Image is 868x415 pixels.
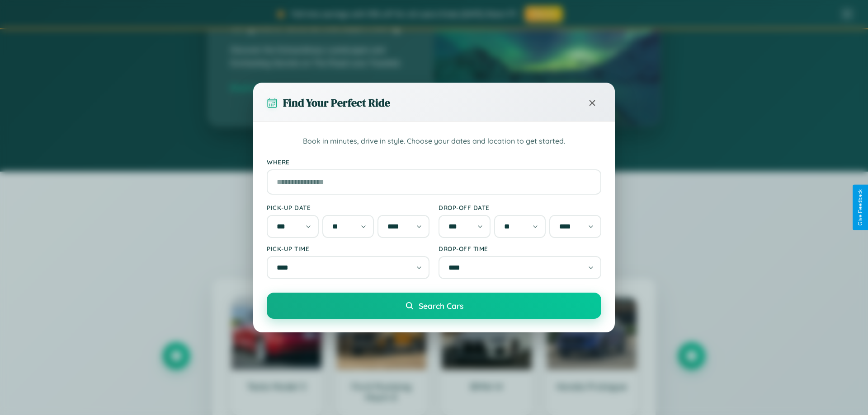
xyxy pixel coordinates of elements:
button: Search Cars [267,293,601,319]
h3: Find Your Perfect Ride [283,95,390,110]
label: Drop-off Date [439,204,601,211]
label: Pick-up Time [267,245,429,252]
label: Drop-off Time [439,245,601,252]
p: Book in minutes, drive in style. Choose your dates and location to get started. [267,135,601,147]
label: Pick-up Date [267,204,429,211]
label: Where [267,158,601,166]
span: Search Cars [419,301,463,311]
